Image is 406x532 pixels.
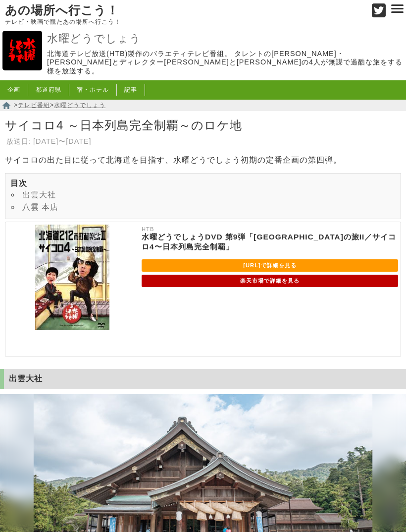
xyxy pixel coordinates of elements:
[5,4,119,17] a: あの場所へ行こう！
[36,86,61,93] a: 都道府県
[33,136,92,147] td: [DATE]〜[DATE]
[47,50,404,75] p: 北海道テレビ放送(HTB)製作のバラエティテレビ番組。 タレントの[PERSON_NAME]・[PERSON_NAME]とディレクター[PERSON_NAME]と[PERSON_NAME]の4人...
[2,63,42,72] a: 水曜どうでしょう
[35,225,109,330] img: 水曜どうでしょうDVD 第9弾「北海道212市町村カントリーサインの旅II／サイコロ4〜日本列島完全制覇」
[77,86,109,93] a: 宿・ホテル
[124,86,137,93] a: 記事
[142,232,398,252] p: 水曜どうでしょうDVD 第9弾「[GEOGRAPHIC_DATA]の旅II／サイコロ4〜日本列島完全制覇」
[142,275,398,287] a: 楽天市場で詳細を見る
[372,9,386,18] a: Twitter (@go_thesights)
[35,323,109,331] a: 水曜どうでしょうDVD 第9弾「北海道212市町村カントリーサインの旅II／サイコロ4〜日本列島完全制覇」
[22,190,56,199] a: 出雲大社
[5,18,361,25] p: テレビ・映画で観たあの場所へ行こう！
[54,102,105,109] a: 水曜どうでしょう
[142,225,398,232] p: HTB
[7,86,20,93] a: 企画
[6,136,32,147] th: 放送日:
[22,203,58,211] a: 八雲 本店
[47,32,404,46] a: 水曜どうでしょう
[142,259,398,272] a: [URL]で詳細を見る
[18,102,50,109] a: テレビ番組
[2,31,42,70] img: 水曜どうでしょう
